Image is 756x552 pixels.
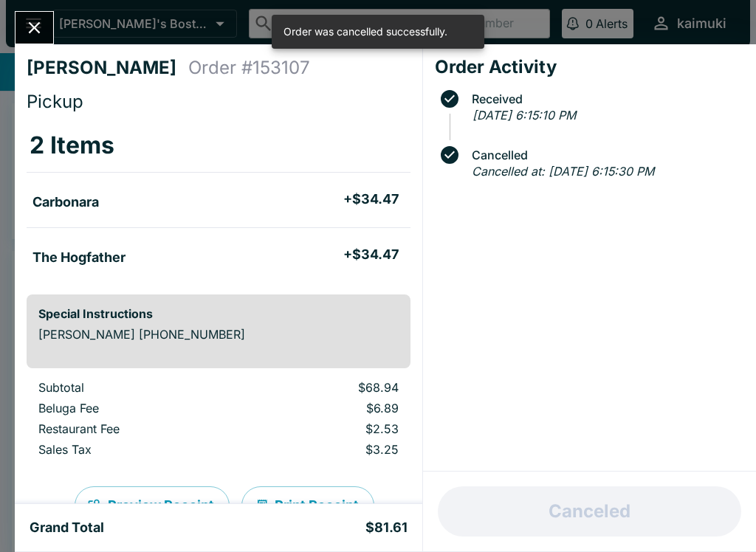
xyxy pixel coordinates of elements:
[435,56,744,78] h4: Order Activity
[38,401,230,415] p: Beluga Fee
[472,164,654,179] em: Cancelled at: [DATE] 6:15:30 PM
[38,380,230,395] p: Subtotal
[253,421,398,436] p: $2.53
[27,91,83,112] span: Pickup
[30,131,114,160] h3: 2 Items
[75,486,230,525] button: Preview Receipt
[30,519,104,537] h5: Grand Total
[32,193,99,211] h5: Carbonara
[32,249,126,266] h5: The Hogfather
[343,190,399,208] h5: + $34.47
[38,327,399,342] p: [PERSON_NAME] [PHONE_NUMBER]
[38,306,399,321] h6: Special Instructions
[38,442,230,457] p: Sales Tax
[27,119,410,283] table: orders table
[343,246,399,263] h5: + $34.47
[253,380,398,395] p: $68.94
[16,12,53,44] button: Close
[27,57,188,79] h4: [PERSON_NAME]
[472,108,576,123] em: [DATE] 6:15:10 PM
[365,519,408,537] h5: $81.61
[38,421,230,436] p: Restaurant Fee
[464,92,744,106] span: Received
[253,401,398,415] p: $6.89
[253,442,398,457] p: $3.25
[27,380,410,463] table: orders table
[464,148,744,162] span: Cancelled
[241,486,374,525] button: Print Receipt
[188,57,310,79] h4: Order # 153107
[283,19,447,44] div: Order was cancelled successfully.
